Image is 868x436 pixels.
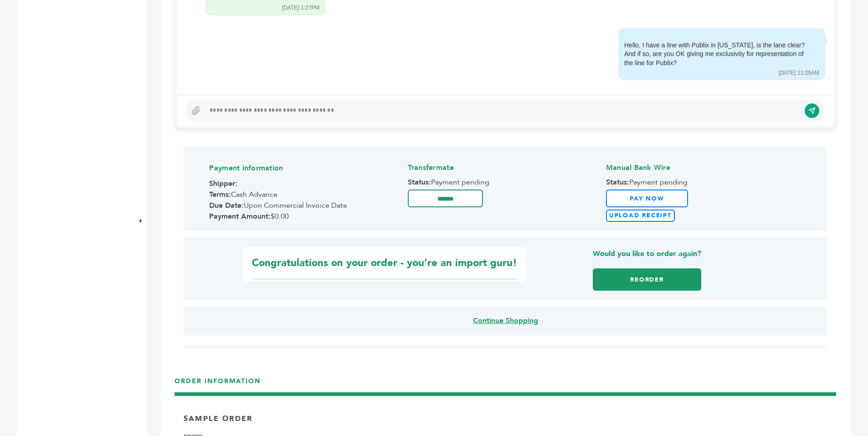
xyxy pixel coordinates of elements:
label: Upload Receipt [606,210,675,222]
strong: Payment Amount: [209,211,271,221]
a: Pay Now [606,190,688,207]
h4: Payment information [209,156,405,178]
span: Upon Commercial Invoice Date [209,200,405,210]
span: Cash Advance [209,190,405,200]
strong: Shipper: [209,179,237,189]
div: Hello, I have a line with Publix in [US_STATE], is the lane clear? And if so, are you OK giving m... [624,41,806,68]
span: $0.00 [209,211,405,221]
h4: Manual Bank Wire [606,156,801,177]
strong: Terms: [209,190,231,200]
strong: Due Date: [209,200,244,210]
a: Reorder [593,268,701,291]
p: Sample Order [184,414,252,424]
span: Payment pending [408,177,603,187]
span: Congratulations on your order - you’re an import guru! [252,256,517,279]
span: Payment pending [606,177,801,187]
a: Continue Shopping [473,316,538,326]
div: [DATE] 11:25AM [779,69,819,77]
strong: Would you like to order again? [593,249,701,259]
h3: ORDER INFORMATION [175,377,836,393]
strong: Status: [606,177,629,187]
h4: Transfermate [408,156,603,177]
strong: Status: [408,177,431,187]
div: [DATE] 1:27PM [282,4,319,12]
